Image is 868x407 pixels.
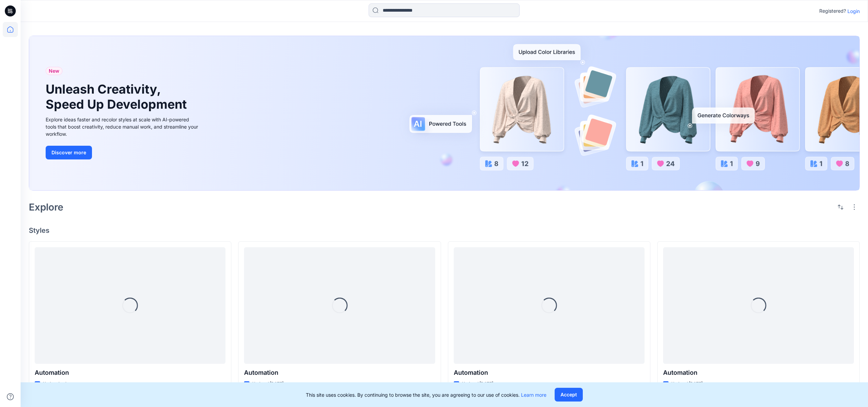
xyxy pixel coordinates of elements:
p: Automation [663,368,854,378]
p: Updated [DATE] [252,380,283,387]
div: Explore ideas faster and recolor styles at scale with AI-powered tools that boost creativity, red... [46,116,200,137]
p: Automation [244,368,435,378]
p: Updated [DATE] [462,380,493,387]
h1: Unleash Creativity, Speed Up Development [46,82,190,111]
span: New [49,67,59,75]
p: Login [847,8,860,15]
button: Discover more [46,146,92,159]
p: This site uses cookies. By continuing to browse the site, you are agreeing to our use of cookies. [306,391,546,398]
h2: Explore [29,202,63,213]
p: Registered? [819,7,846,15]
p: Updated [DATE] [671,380,703,387]
h4: Styles [29,226,860,235]
p: Automation [454,368,645,378]
p: Automation [35,368,225,378]
p: Updated a day ago [43,380,80,387]
button: Accept [555,388,583,402]
a: Discover more [46,146,200,159]
a: Learn more [521,392,546,398]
